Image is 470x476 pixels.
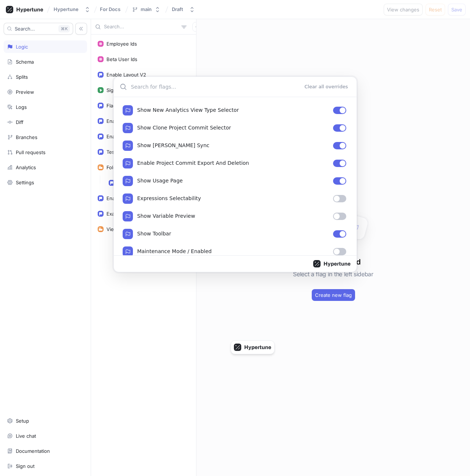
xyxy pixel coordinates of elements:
[333,124,346,132] button: Toggle
[333,213,346,220] button: Toggle
[333,230,346,238] button: Toggle
[137,142,210,149] p: Show [PERSON_NAME] Sync
[302,81,350,92] button: Clear all overrides
[137,230,171,238] p: Show Toolbar
[333,195,346,202] button: Toggle
[137,160,249,167] p: Enable Project Commit Export And Deletion
[137,248,212,255] p: Maintenance Mode / Enabled
[137,107,239,114] p: Show New Analytics View Type Selector
[137,195,201,202] p: Expressions Selectability
[333,248,346,255] button: Toggle
[137,213,195,220] p: Show Variable Preview
[333,142,346,149] button: Toggle
[137,124,231,132] p: Show Clone Project Commit Selector
[333,160,346,167] button: Toggle
[131,83,302,91] input: Search for flags...
[333,177,346,185] button: Toggle
[137,177,183,185] p: Show Usage Page
[333,107,346,114] button: Toggle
